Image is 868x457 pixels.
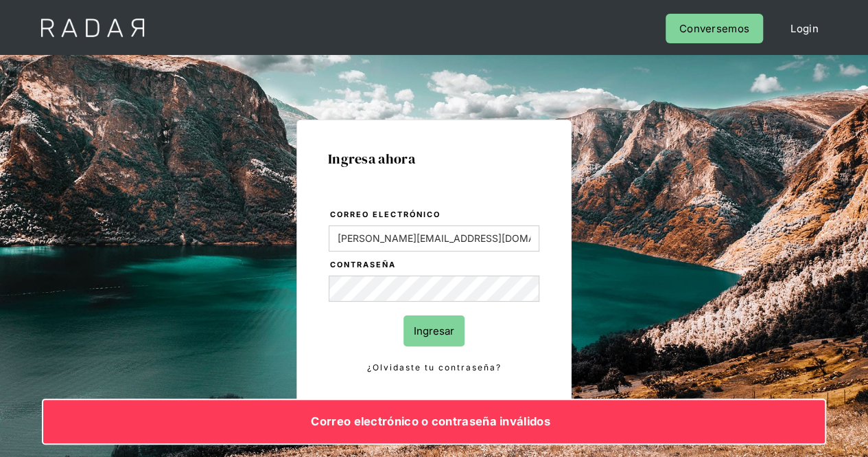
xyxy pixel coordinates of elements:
a: Conversemos [666,14,763,43]
div: Correo electrónico o contraseña inválidos [43,412,818,432]
a: Login [777,14,832,43]
form: Login Form [328,208,540,375]
input: Ingresar [403,315,465,346]
input: bruce@wayne.com [329,225,539,252]
h1: Ingresa ahora [328,151,540,166]
a: ¿Olvidaste tu contraseña? [329,360,539,375]
label: Correo electrónico [330,208,539,222]
label: Contraseña [330,258,539,272]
